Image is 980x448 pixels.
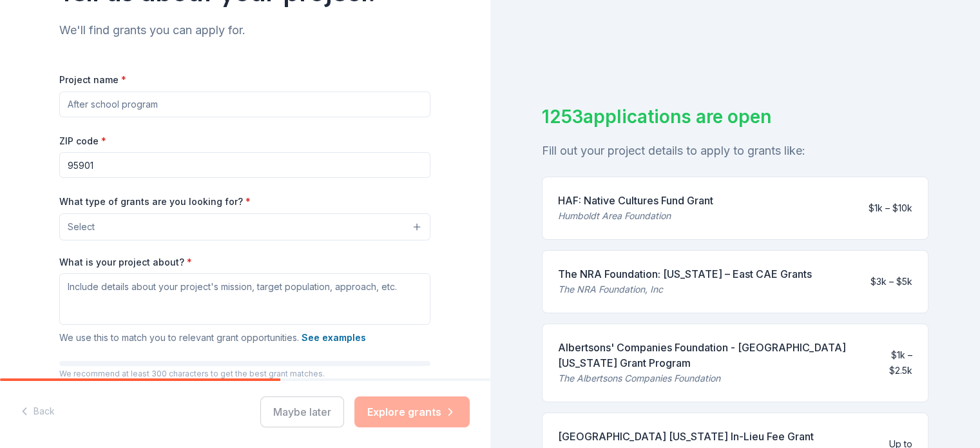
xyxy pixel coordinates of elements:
button: Select [59,213,430,240]
div: We'll find grants you can apply for. [59,20,430,41]
div: $3k – $5k [870,274,912,289]
label: Project name [59,73,126,86]
div: The Albertsons Companies Foundation [558,371,868,386]
div: $1k – $2.5k [878,347,912,378]
label: What is your project about? [59,256,192,269]
div: Fill out your project details to apply to grants like: [542,141,929,161]
span: Select [68,219,95,235]
div: $1k – $10k [869,200,912,216]
div: The NRA Foundation: [US_STATE] – East CAE Grants [558,266,812,282]
div: The NRA Foundation, Inc [558,282,812,297]
button: See examples [302,330,366,346]
p: We recommend at least 300 characters to get the best grant matches. [59,369,430,379]
div: 1253 applications are open [542,103,929,130]
input: After school program [59,92,430,117]
div: HAF: Native Cultures Fund Grant [558,193,713,208]
div: Humboldt Area Foundation [558,208,713,224]
label: What type of grants are you looking for? [59,195,251,208]
label: ZIP code [59,135,106,148]
span: We use this to match you to relevant grant opportunities. [59,332,366,343]
input: 12345 (U.S. only) [59,152,430,178]
div: Albertsons' Companies Foundation - [GEOGRAPHIC_DATA][US_STATE] Grant Program [558,340,868,371]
